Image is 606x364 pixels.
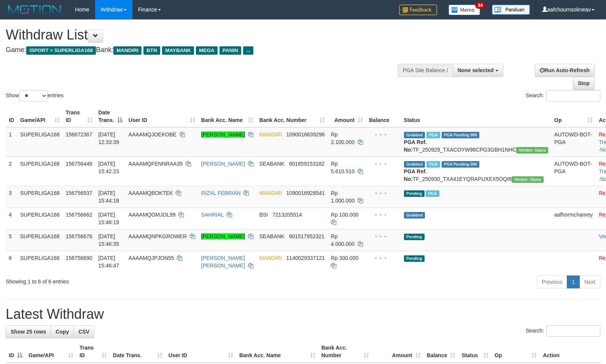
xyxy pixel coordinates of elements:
span: SEABANK [259,161,285,167]
span: AAAAMQOMJOL99 [129,212,176,218]
th: ID [6,106,17,127]
span: [DATE] 15:46:19 [99,212,119,225]
span: AAAAMQNPKGROWER [129,233,187,239]
a: 1 [567,275,580,288]
th: Action [540,341,600,362]
span: Rp 100.000 [331,212,358,218]
div: - - - [369,131,398,138]
div: PGA Site Balance / [398,64,453,77]
span: CSV [78,329,89,335]
span: AAAAMQFENNRAA35 [129,161,183,167]
td: 6 [6,251,17,272]
td: SUPERLIGA168 [17,127,63,157]
span: Marked by aafsengchandara [426,190,439,197]
a: [PERSON_NAME] [201,233,245,239]
span: Rp 4.000.000 [331,233,355,247]
th: User ID: activate to sort column ascending [165,341,236,362]
span: [DATE] 15:46:47 [99,255,119,269]
th: ID: activate to sort column descending [6,341,25,362]
th: User ID: activate to sort column ascending [126,106,198,127]
td: SUPERLIGA168 [17,186,63,207]
td: TF_250930_TXA41EYQRAPUXEX5OQI8 [401,157,551,186]
th: Trans ID: activate to sort column ascending [76,341,110,362]
a: Previous [537,275,567,288]
span: AAAAMQBOKTEK [129,190,173,196]
span: 156756662 [66,212,92,218]
span: Copy 1090016928541 to clipboard [286,190,325,196]
label: Show entries [6,90,64,101]
span: Copy 901859153182 to clipboard [289,161,324,167]
button: None selected [453,64,503,77]
td: TF_250929_TXACOYW96CPG3GBH1NHC [401,127,551,157]
h1: Withdraw List [6,27,396,43]
span: Copy 1140029337121 to clipboard [286,255,325,261]
span: PGA Pending [442,161,480,168]
h1: Latest Withdraw [6,307,600,322]
img: MOTION_logo.png [6,4,64,15]
span: 156756676 [66,233,92,239]
td: aafhormchanrey [551,207,596,229]
td: AUTOWD-BOT-PGA [551,157,596,186]
th: Balance [366,106,401,127]
span: Grabbed [404,161,425,168]
span: Rp 2.100.000 [331,131,355,145]
span: Vendor URL: https://trx31.1velocity.biz [516,147,548,154]
th: Op: activate to sort column ascending [551,106,596,127]
a: [PERSON_NAME] [201,131,245,138]
a: [PERSON_NAME] [PERSON_NAME] [201,255,245,269]
img: panduan.png [492,5,530,15]
a: Next [579,275,600,288]
span: Vendor URL: https://trx31.1velocity.biz [512,176,544,183]
td: 1 [6,127,17,157]
span: BSI [259,212,268,218]
th: Date Trans.: activate to sort column descending [95,106,126,127]
span: Pending [404,234,425,240]
span: ISPORT > SUPERLIGA168 [26,46,96,55]
span: ... [243,46,253,55]
span: Pending [404,190,425,197]
a: SAHRIAL [201,212,224,218]
span: MEGA [196,46,218,55]
div: - - - [369,254,398,262]
span: 156756537 [66,190,92,196]
a: CSV [73,325,94,338]
span: Rp 5.610.510 [331,161,355,174]
span: Copy 7213205514 to clipboard [272,212,302,218]
td: 5 [6,229,17,251]
th: Game/API: activate to sort column ascending [17,106,63,127]
th: Amount: activate to sort column ascending [328,106,366,127]
div: - - - [369,233,398,240]
a: Stop [573,77,595,90]
th: Balance: activate to sort column ascending [424,341,459,362]
th: Bank Acc. Number: activate to sort column ascending [256,106,328,127]
b: PGA Ref. No: [404,139,427,153]
span: [DATE] 12:33:39 [99,131,119,145]
span: MANDIRI [259,255,282,261]
span: None selected [458,67,494,73]
span: 156756690 [66,255,92,261]
td: 3 [6,186,17,207]
span: BTN [143,46,160,55]
span: 34 [475,2,485,9]
label: Search: [526,325,600,337]
span: Show 25 rows [11,329,46,335]
span: AAAAMQJPJON55 [129,255,174,261]
div: - - - [369,160,398,168]
td: AUTOWD-BOT-PGA [551,127,596,157]
span: Pending [404,255,425,262]
span: Grabbed [404,212,425,218]
div: - - - [369,211,398,218]
th: Bank Acc. Name: activate to sort column ascending [198,106,256,127]
span: Marked by aafsengchandara [426,132,440,138]
th: Bank Acc. Name: activate to sort column ascending [236,341,318,362]
th: Op: activate to sort column ascending [491,341,540,362]
span: MANDIRI [259,131,282,138]
th: Date Trans.: activate to sort column ascending [110,341,165,362]
b: PGA Ref. No: [404,168,427,182]
span: PANIN [219,46,241,55]
input: Search: [546,90,600,101]
span: [DATE] 15:42:23 [99,161,119,174]
span: Copy [56,329,69,335]
td: SUPERLIGA168 [17,207,63,229]
span: MAYBANK [162,46,194,55]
